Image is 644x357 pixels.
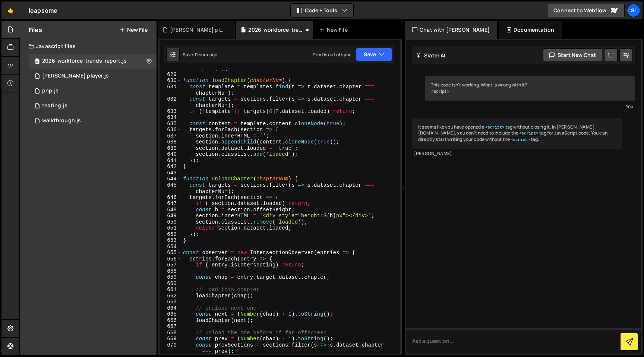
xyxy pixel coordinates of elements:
[160,127,181,133] div: 636
[160,250,181,256] div: 655
[42,88,59,94] div: pnp.js
[291,4,353,17] button: Code + Tools
[160,133,181,139] div: 637
[160,244,181,250] div: 654
[160,274,181,281] div: 659
[160,200,181,207] div: 647
[425,76,635,101] div: This code isn't working. What is wrong with it? <script>
[160,330,181,336] div: 668
[29,26,42,34] h2: Files
[160,72,181,78] div: 629
[356,48,392,61] button: Save
[160,176,181,182] div: 644
[29,69,157,83] div: 15013/41198.js
[160,336,181,342] div: 669
[160,225,181,231] div: 651
[627,4,640,17] a: SI
[42,73,109,79] div: [PERSON_NAME] player.js
[160,151,181,158] div: 640
[160,256,181,262] div: 656
[35,59,40,65] span: 0
[160,287,181,293] div: 661
[160,182,181,195] div: 645
[547,4,625,17] a: Connect to Webflow
[1,1,20,19] a: 🤙
[160,342,181,354] div: 670
[160,305,181,312] div: 664
[160,231,181,238] div: 652
[42,117,81,124] div: walkthrough.js
[160,78,181,84] div: 630
[160,145,181,152] div: 639
[160,195,181,201] div: 646
[160,164,181,170] div: 642
[29,98,157,113] div: 15013/44753.js
[196,51,218,58] div: 1 hour ago
[405,21,497,39] div: Chat with [PERSON_NAME]
[160,96,181,108] div: 632
[29,54,157,69] div: 15013/47339.js
[160,262,181,268] div: 657
[543,48,602,62] button: Start new chat
[42,102,67,109] div: testing.js
[518,131,539,136] code: <script>
[319,26,350,34] div: New File
[160,311,181,317] div: 665
[160,121,181,127] div: 635
[20,39,157,54] div: Javascript files
[120,27,148,33] button: New File
[248,26,304,34] div: 2026-workforce-trends-report.js
[510,137,531,142] code: <script>
[160,139,181,145] div: 638
[160,114,181,121] div: 634
[160,108,181,115] div: 633
[412,118,622,149] div: It seems like you have opened a tag without closing it. In [PERSON_NAME][DOMAIN_NAME], you don't ...
[414,151,621,157] div: [PERSON_NAME]
[416,52,446,59] h2: Slater AI
[160,219,181,225] div: 650
[160,84,181,96] div: 631
[313,51,351,58] div: Prod is out of sync
[170,26,226,34] div: [PERSON_NAME] player.js
[427,102,633,110] div: You
[160,237,181,244] div: 653
[160,170,181,176] div: 643
[160,158,181,164] div: 641
[42,58,127,64] div: 2026-workforce-trends-report.js
[160,213,181,219] div: 649
[160,293,181,299] div: 662
[29,6,57,15] div: leapsome
[160,323,181,330] div: 667
[160,281,181,287] div: 660
[160,299,181,305] div: 663
[183,51,217,58] div: Saved
[160,207,181,213] div: 648
[160,268,181,275] div: 658
[29,83,157,98] div: 15013/45074.js
[29,113,157,128] div: 15013/39160.js
[484,125,505,130] code: <script>
[499,21,562,39] div: Documentation
[160,317,181,324] div: 666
